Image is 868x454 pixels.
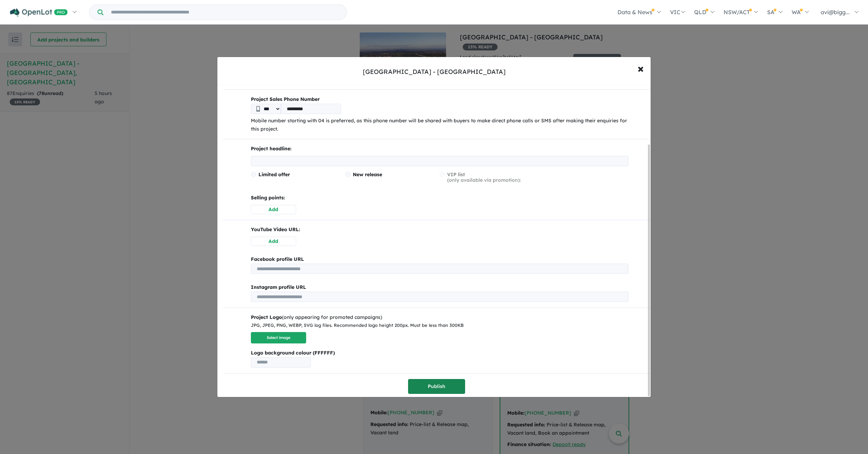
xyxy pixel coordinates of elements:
[638,61,644,76] span: ×
[105,5,345,20] input: Try estate name, suburb, builder or developer
[251,194,629,202] p: Selling points:
[251,145,629,153] p: Project headline:
[251,332,306,343] button: Select image
[251,349,629,357] b: Logo background colour (FFFFFF)
[251,117,629,133] p: Mobile number starting with 04 is preferred, as this phone number will be shared with buyers to m...
[10,8,68,17] img: Openlot PRO Logo White
[251,226,629,234] p: YouTube Video URL:
[363,67,506,76] div: [GEOGRAPHIC_DATA] - [GEOGRAPHIC_DATA]
[258,171,290,178] span: Limited offer
[251,256,304,262] b: Facebook profile URL
[256,106,260,112] img: Phone icon
[821,9,850,16] span: avi@bigg...
[251,205,296,214] button: Add
[353,171,382,178] span: New release
[251,284,306,290] b: Instagram profile URL
[251,322,629,329] div: JPG, JPEG, PNG, WEBP, SVG log files. Recommended logo height 200px. Must be less than 300KB
[251,313,629,322] div: (only appearing for promoted campaigns)
[251,314,282,320] b: Project Logo
[408,379,465,394] button: Publish
[251,95,629,104] b: Project Sales Phone Number
[251,237,296,246] button: Add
